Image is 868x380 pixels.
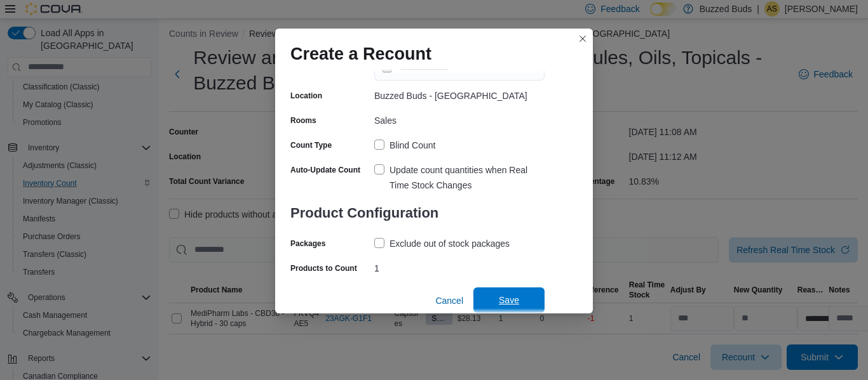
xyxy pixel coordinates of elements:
[290,140,332,150] label: Count Type
[290,165,360,175] label: Auto-Update Count
[390,138,435,153] div: Blind Count
[390,162,545,193] div: Update count quantities when Real Time Stock Changes
[499,294,519,306] span: Save
[435,294,463,307] span: Cancel
[575,31,590,46] button: Closes this modal window
[290,263,357,273] label: Products to Count
[390,236,510,251] div: Exclude out of stock packages
[430,288,468,313] button: Cancel
[374,86,545,101] div: Buzzed Buds - [GEOGRAPHIC_DATA]
[290,239,325,249] label: Packages
[290,115,316,126] label: Rooms
[374,258,545,273] div: 1
[473,287,545,313] button: Save
[374,110,545,126] div: Sales
[290,44,431,64] h1: Create a Recount
[290,193,545,233] h3: Product Configuration
[290,91,322,101] label: Location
